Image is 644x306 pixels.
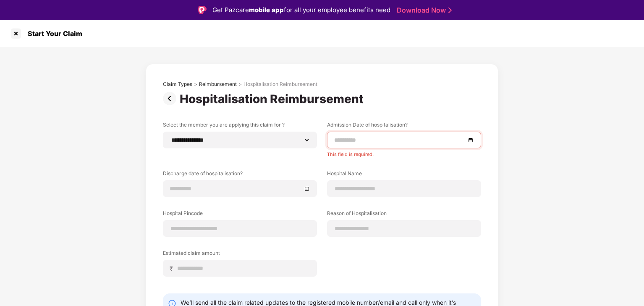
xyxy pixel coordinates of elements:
[238,81,242,88] div: >
[170,265,176,272] span: ₹
[327,121,481,132] label: Admission Date of hospitalisation?
[397,6,449,15] a: Download Now
[243,81,317,88] div: Hospitalisation Reimbursement
[194,81,197,88] div: >
[249,6,284,14] strong: mobile app
[198,6,207,14] img: Logo
[199,81,237,88] div: Reimbursement
[327,210,481,220] label: Reason of Hospitalisation
[163,249,317,260] label: Estimated claim amount
[327,170,481,180] label: Hospital Name
[163,81,192,88] div: Claim Types
[448,6,452,15] img: Stroke
[212,5,390,15] div: Get Pazcare for all your employee benefits need
[163,92,180,105] img: svg+xml;base64,PHN2ZyBpZD0iUHJldi0zMngzMiIgeG1sbnM9Imh0dHA6Ly93d3cudzMub3JnLzIwMDAvc3ZnIiB3aWR0aD...
[327,148,481,157] div: This field is required.
[163,121,317,132] label: Select the member you are applying this claim for ?
[23,29,82,38] div: Start Your Claim
[163,170,317,180] label: Discharge date of hospitalisation?
[163,210,317,220] label: Hospital Pincode
[180,92,367,106] div: Hospitalisation Reimbursement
